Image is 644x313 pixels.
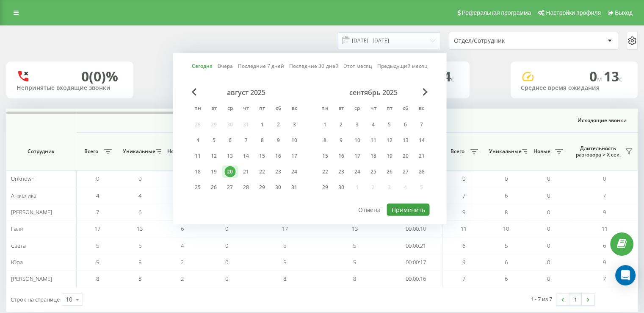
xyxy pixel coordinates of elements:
div: 15 [257,151,268,162]
div: ср 24 сент. 2025 г. [349,165,365,178]
div: 21 [416,151,427,162]
div: 1 [319,119,330,130]
div: чт 11 сент. 2025 г. [365,134,381,147]
span: 8 [505,208,508,216]
div: вс 10 авг. 2025 г. [286,134,302,147]
div: вс 17 авг. 2025 г. [286,150,302,162]
span: 6 [181,225,184,232]
span: 0 [138,175,141,182]
abbr: суббота [399,103,412,115]
div: вт 30 сент. 2025 г. [333,181,349,194]
span: 0 [547,175,550,182]
div: 22 [257,166,268,177]
span: м [597,74,604,84]
span: Входящие звонки [98,117,420,124]
div: вт 19 авг. 2025 г. [206,165,222,178]
td: 00:00:10 [390,221,442,237]
td: 00:00:17 [390,254,442,271]
span: 13 [352,225,358,232]
button: Отмена [354,204,385,216]
span: Next Month [423,88,428,96]
div: 27 [224,182,235,193]
div: пт 8 авг. 2025 г. [254,134,270,147]
div: вс 28 сент. 2025 г. [413,165,429,178]
span: Реферальная программа [462,9,531,16]
span: 0 [547,225,550,232]
div: 4 [368,119,379,130]
span: Длительность разговора > Х сек. [574,145,622,158]
abbr: четверг [240,103,252,115]
div: 23 [335,166,346,177]
span: 5 [138,242,141,249]
span: 7 [603,192,606,199]
div: вс 3 авг. 2025 г. [286,118,302,131]
div: ср 17 сент. 2025 г. [349,150,365,162]
td: 00:00:21 [390,237,442,254]
div: вт 23 сент. 2025 г. [333,165,349,178]
div: 2 [335,119,346,130]
span: 7 [462,275,465,282]
span: 6 [138,208,141,216]
div: вс 31 авг. 2025 г. [286,181,302,194]
div: пт 29 авг. 2025 г. [254,181,270,194]
div: 26 [384,166,395,177]
div: 5 [384,119,395,130]
div: 8 [257,135,268,146]
div: 11 [192,151,203,162]
div: 29 [319,182,330,193]
a: Вчера [218,62,233,70]
span: 6 [505,192,508,199]
div: 3 [351,119,362,130]
div: 23 [273,166,284,177]
span: 9 [462,258,465,266]
span: 9 [603,208,606,216]
div: 13 [224,151,235,162]
abbr: среда [351,103,363,115]
span: 5 [96,242,99,249]
div: Непринятые входящие звонки [17,84,123,92]
div: 13 [400,135,411,146]
span: 8 [283,275,286,282]
span: 11 [461,225,467,232]
abbr: среда [224,103,236,115]
span: 7 [603,275,606,282]
div: 25 [368,166,379,177]
div: вс 21 сент. 2025 г. [413,150,429,162]
span: Всего [447,148,468,155]
div: сентябрь 2025 [317,88,429,97]
div: 14 [240,151,252,162]
span: [PERSON_NAME] [11,275,52,282]
div: чт 14 авг. 2025 г. [238,150,254,162]
span: 0 [603,175,606,182]
div: 17 [351,151,362,162]
div: 20 [224,166,235,177]
span: 0 [547,242,550,249]
div: сб 6 сент. 2025 г. [397,118,413,131]
span: 5 [283,258,286,266]
div: ср 10 сент. 2025 г. [349,134,365,147]
abbr: воскресенье [415,103,428,115]
div: 25 [192,182,203,193]
div: пн 22 сент. 2025 г. [317,165,333,178]
div: 6 [400,119,411,130]
abbr: пятница [383,103,395,115]
a: Предыдущий месяц [377,62,427,70]
div: 30 [273,182,284,193]
div: чт 25 сент. 2025 г. [365,165,381,178]
div: пт 26 сент. 2025 г. [381,165,397,178]
div: август 2025 [190,88,302,97]
div: чт 18 сент. 2025 г. [365,150,381,162]
div: пн 4 авг. 2025 г. [190,134,206,147]
div: вт 2 сент. 2025 г. [333,118,349,131]
div: 28 [416,166,427,177]
span: 0 [96,175,99,182]
div: 31 [289,182,300,193]
div: пн 29 сент. 2025 г. [317,181,333,194]
span: 0 [225,225,228,232]
div: пт 12 сент. 2025 г. [381,134,397,147]
div: 10 [289,135,300,146]
span: 4 [96,192,99,199]
div: 2 [273,119,284,130]
span: 0 [547,208,550,216]
div: 27 [400,166,411,177]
